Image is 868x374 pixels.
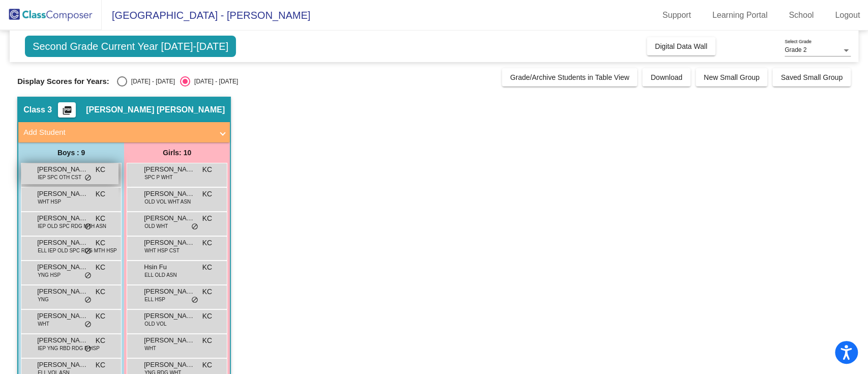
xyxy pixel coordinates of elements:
span: Saved Small Group [781,73,842,81]
span: KC [96,213,105,224]
span: [PERSON_NAME] [37,213,88,223]
span: do_not_disturb_alt [84,321,92,329]
span: [PERSON_NAME] [144,238,195,248]
span: YNG [38,296,49,303]
span: do_not_disturb_alt [191,223,198,231]
span: [PERSON_NAME] [37,360,88,370]
span: OLD VOL [144,320,166,328]
span: KC [96,335,105,346]
span: KC [202,311,212,322]
button: Grade/Archive Students in Table View [502,68,638,87]
span: [PERSON_NAME] [37,262,88,272]
span: [PERSON_NAME] [144,213,195,223]
button: Saved Small Group [772,68,850,87]
span: KC [202,286,212,297]
mat-expansion-panel-header: Add Student [18,122,230,142]
div: [DATE] - [DATE] [190,77,238,86]
div: [DATE] - [DATE] [127,77,175,86]
span: Second Grade Current Year [DATE]-[DATE] [25,36,236,57]
span: [PERSON_NAME] [37,311,88,321]
span: WHT [38,320,49,328]
span: Hsin Fu [144,262,195,272]
span: IEP YNG RBD RDG P HSP [38,344,100,352]
mat-panel-title: Add Student [23,127,213,138]
span: KC [202,335,212,346]
span: KC [202,262,212,273]
a: School [781,7,822,23]
span: [PERSON_NAME] [37,286,88,297]
mat-icon: picture_as_pdf [61,105,73,120]
span: [PERSON_NAME] [144,335,195,346]
span: [PERSON_NAME] [37,238,88,248]
a: Logout [827,7,868,23]
span: IEP SPC OTH CST [38,174,81,181]
span: do_not_disturb_alt [84,345,92,353]
span: [PERSON_NAME] [144,311,195,321]
a: Learning Portal [704,7,776,23]
span: [PERSON_NAME] [144,189,195,199]
span: [PERSON_NAME][GEOGRAPHIC_DATA] [144,286,195,297]
button: Digital Data Wall [647,37,715,55]
span: [PERSON_NAME] [37,164,88,175]
span: KC [202,238,212,248]
span: KC [96,262,105,273]
span: do_not_disturb_alt [84,174,92,182]
button: Print Students Details [58,102,76,118]
span: Display Scores for Years: [17,77,109,86]
span: [PERSON_NAME] [PERSON_NAME] [86,105,225,115]
span: KC [96,238,105,248]
a: Support [654,7,699,23]
span: do_not_disturb_alt [191,296,198,304]
span: WHT [144,344,156,352]
span: KC [202,360,212,370]
span: ELL IEP OLD SPC RDG MTH HSP [38,247,117,254]
span: do_not_disturb_alt [84,272,92,280]
span: KC [202,213,212,224]
span: WHT HSP [38,198,61,206]
mat-radio-group: Select an option [117,76,238,87]
span: OLD VOL WHT ASN [144,198,191,206]
span: do_not_disturb_alt [84,296,92,304]
button: Download [642,68,690,87]
div: Girls: 10 [124,142,230,163]
span: [GEOGRAPHIC_DATA] - [PERSON_NAME] [102,7,310,23]
span: YNG HSP [38,271,61,279]
button: New Small Group [696,68,768,87]
span: KC [202,164,212,175]
span: KC [202,189,212,199]
span: New Small Group [704,73,760,81]
span: KC [96,164,105,175]
span: Download [650,73,682,81]
span: [PERSON_NAME] [37,189,88,199]
span: KC [96,286,105,297]
span: KC [96,360,105,370]
span: SPC P WHT [144,174,172,181]
span: [PERSON_NAME] [144,360,195,370]
span: KC [96,311,105,322]
span: Grade/Archive Students in Table View [510,73,630,81]
span: IEP OLD SPC RDG MTH ASN [38,222,106,230]
div: Boys : 9 [18,142,124,163]
span: KC [96,189,105,199]
span: Class 3 [23,105,52,115]
span: do_not_disturb_alt [84,223,92,231]
span: [PERSON_NAME] [144,164,195,175]
span: Grade 2 [785,46,806,53]
span: ELL HSP [144,296,165,303]
span: OLD WHT [144,222,168,230]
span: ELL OLD ASN [144,271,177,279]
span: WHT HSP CST [144,247,179,254]
span: [PERSON_NAME] [37,335,88,346]
span: Digital Data Wall [655,42,707,50]
span: do_not_disturb_alt [84,247,92,255]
